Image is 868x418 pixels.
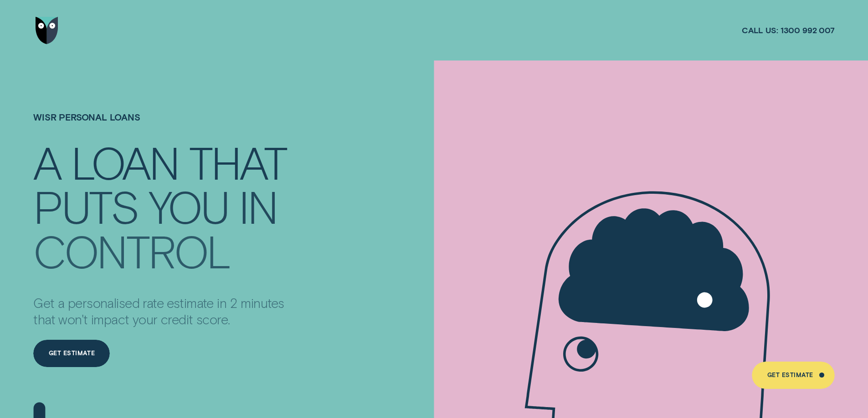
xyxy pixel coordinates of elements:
div: THAT [189,141,286,183]
div: YOU [149,184,228,227]
span: Call us: [742,25,778,35]
div: A [33,141,61,183]
a: Get Estimate [33,340,110,367]
div: PUTS [33,184,138,227]
a: Get Estimate [752,362,834,389]
div: LOAN [71,141,178,183]
h1: Wisr Personal Loans [33,112,297,140]
span: 1300 992 007 [781,25,835,35]
img: Wisr [36,17,58,44]
div: IN [239,184,277,227]
p: Get a personalised rate estimate in 2 minutes that won't impact your credit score. [33,295,297,327]
a: Call us:1300 992 007 [742,25,835,35]
h4: A LOAN THAT PUTS YOU IN CONTROL [33,140,297,267]
div: CONTROL [33,229,230,272]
